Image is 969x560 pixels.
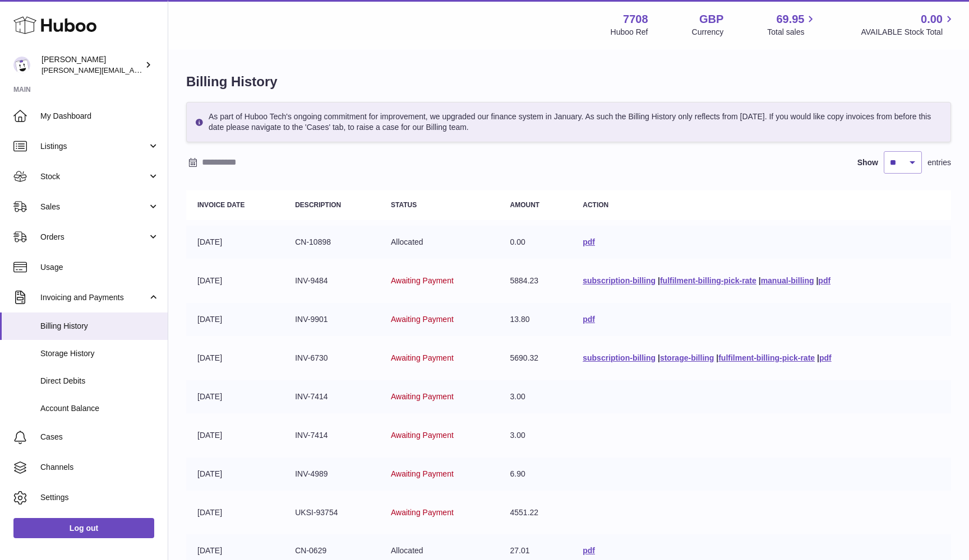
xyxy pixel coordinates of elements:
[186,419,284,452] td: [DATE]
[186,342,284,375] td: [DATE]
[391,508,454,517] span: Awaiting Payment
[583,237,595,246] a: pdf
[41,66,225,74] span: [PERSON_NAME][EMAIL_ADDRESS][DOMAIN_NAME]
[499,303,572,336] td: 13.80
[40,432,159,442] span: Cases
[817,353,819,362] span: |
[295,201,341,209] strong: Description
[660,353,714,362] a: storage-billing
[660,276,756,285] a: fulfilment-billing-pick-rate
[186,458,284,491] td: [DATE]
[583,353,656,362] a: subscription-billing
[499,496,572,529] td: 4551.22
[40,202,147,212] span: Sales
[583,546,595,555] a: pdf
[658,276,660,285] span: |
[40,321,159,332] span: Billing History
[186,303,284,336] td: [DATE]
[861,12,956,38] a: 0.00 AVAILABLE Stock Total
[391,546,423,555] span: Allocated
[767,27,817,38] span: Total sales
[40,232,147,242] span: Orders
[583,315,595,324] a: pdf
[718,353,815,362] a: fulfilment-billing-pick-rate
[510,201,540,209] strong: Amount
[921,12,943,27] span: 0.00
[816,276,818,285] span: |
[284,264,380,297] td: INV-9484
[583,276,656,285] a: subscription-billing
[40,141,147,152] span: Listings
[40,171,147,182] span: Stock
[284,380,380,413] td: INV-7414
[186,496,284,529] td: [DATE]
[391,392,454,401] span: Awaiting Payment
[623,12,648,27] strong: 7708
[928,157,951,168] span: entries
[13,57,30,73] img: victor@erbology.co
[761,276,814,285] a: manual-billing
[861,27,956,38] span: AVAILABLE Stock Total
[40,262,159,273] span: Usage
[391,201,417,209] strong: Status
[611,27,648,38] div: Huboo Ref
[818,276,830,285] a: pdf
[186,102,951,142] div: As part of Huboo Tech's ongoing commitment for improvement, we upgraded our finance system in Jan...
[186,264,284,297] td: [DATE]
[197,201,244,209] strong: Invoice Date
[499,458,572,491] td: 6.90
[40,492,159,503] span: Settings
[40,292,147,303] span: Invoicing and Payments
[759,276,761,285] span: |
[284,458,380,491] td: INV-4989
[40,462,159,473] span: Channels
[40,376,159,386] span: Direct Debits
[41,54,142,76] div: [PERSON_NAME]
[284,226,380,259] td: CN-10898
[499,419,572,452] td: 3.00
[391,353,454,362] span: Awaiting Payment
[499,264,572,297] td: 5884.23
[40,403,159,414] span: Account Balance
[284,342,380,375] td: INV-6730
[284,419,380,452] td: INV-7414
[767,12,817,38] a: 69.95 Total sales
[391,237,423,246] span: Allocated
[284,303,380,336] td: INV-9901
[186,73,951,91] h1: Billing History
[391,276,454,285] span: Awaiting Payment
[40,111,159,122] span: My Dashboard
[776,12,804,27] span: 69.95
[391,431,454,440] span: Awaiting Payment
[391,315,454,324] span: Awaiting Payment
[186,380,284,413] td: [DATE]
[819,353,832,362] a: pdf
[13,518,154,538] a: Log out
[658,353,660,362] span: |
[692,27,724,38] div: Currency
[391,469,454,478] span: Awaiting Payment
[499,342,572,375] td: 5690.32
[583,201,608,209] strong: Action
[186,226,284,259] td: [DATE]
[857,157,878,168] label: Show
[499,380,572,413] td: 3.00
[716,353,718,362] span: |
[284,496,380,529] td: UKSI-93754
[499,226,572,259] td: 0.00
[699,12,723,27] strong: GBP
[40,348,159,359] span: Storage History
